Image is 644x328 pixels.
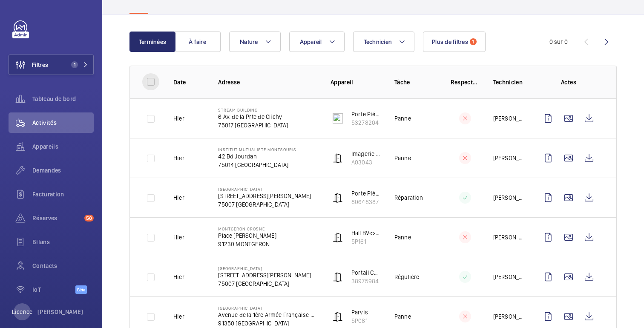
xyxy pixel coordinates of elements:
[289,32,345,52] button: Appareil
[173,114,184,123] p: Hier
[218,319,316,328] p: 91350 [GEOGRAPHIC_DATA]
[351,277,381,285] p: 38975984
[394,154,411,162] p: Panne
[394,273,420,281] p: Régulière
[351,189,381,198] p: Porte Piétonne intérieur Bat Treille entrée principale
[173,312,184,321] p: Hier
[561,79,576,86] font: Actes
[351,150,381,158] p: Imagerie couloir entrée IRM/SCAN
[394,312,411,321] p: Panne
[218,107,288,112] p: STREAM BUILDING
[86,215,92,221] font: 58
[493,273,524,281] p: [PERSON_NAME]
[493,154,524,162] p: [PERSON_NAME]
[549,38,568,45] font: 0 sur 0
[74,62,76,68] font: 1
[218,152,296,161] p: 42 Bd Jourdan
[394,79,410,86] font: Tâche
[218,231,276,240] p: Place [PERSON_NAME]
[218,187,311,192] p: [GEOGRAPHIC_DATA]
[333,272,343,282] img: automatic_door.svg
[493,79,523,86] font: Technicien
[139,38,166,45] font: Terminées
[32,191,64,198] font: Facturation
[351,316,368,325] p: 5P081
[129,32,175,52] button: Terminées
[333,153,343,163] img: automatic_door.svg
[394,114,411,123] p: Panne
[351,118,381,127] p: 53278204
[32,262,57,269] font: Contacts
[333,311,343,322] img: automatic_door.svg
[189,38,206,45] font: À faire
[9,55,94,75] button: Filtres1
[493,193,524,202] p: [PERSON_NAME]
[351,158,381,167] p: A03043
[32,286,41,293] font: IoT
[218,161,296,169] p: 75014 [GEOGRAPHIC_DATA]
[423,32,486,52] button: Plus de filtres1
[394,233,411,242] p: Panne
[218,311,316,319] p: Avenue de la 1ère Armée Française Rhin et Danube
[394,193,423,202] p: Réparation
[351,198,381,206] p: 80648387
[333,232,343,242] img: automatic_door.svg
[218,79,240,86] font: Adresse
[364,38,392,45] font: Technicien
[353,32,415,52] button: Technicien
[32,167,61,174] font: Demandes
[351,229,381,237] p: Hall BV<>Parvis
[351,308,368,316] p: Parvis
[32,61,48,68] font: Filtres
[32,119,57,126] font: Activités
[493,312,524,321] p: [PERSON_NAME]
[493,114,524,123] p: [PERSON_NAME]
[333,193,343,203] img: automatic_door.svg
[173,154,184,162] p: Hier
[12,308,32,315] font: Licence
[472,39,474,45] font: 1
[32,143,58,150] font: Appareils
[37,308,83,315] font: [PERSON_NAME]
[218,200,311,209] p: 75007 [GEOGRAPHIC_DATA]
[218,112,288,121] p: 6 Av. de la Prte de Clichy
[218,279,311,288] p: 75007 [GEOGRAPHIC_DATA]
[175,32,221,52] button: À faire
[218,271,311,279] p: [STREET_ADDRESS][PERSON_NAME]
[173,79,186,86] font: Date
[451,79,500,86] font: Respecter le délai
[218,266,311,271] p: [GEOGRAPHIC_DATA]
[229,32,281,52] button: Nature
[351,268,381,277] p: Portail Coulissant vitré
[173,233,184,242] p: Hier
[331,79,354,86] font: Appareil
[173,273,184,281] p: Hier
[432,38,468,45] font: Plus de filtres
[32,95,76,102] font: Tableau de bord
[240,38,258,45] font: Nature
[493,233,524,242] p: [PERSON_NAME]
[32,215,57,222] font: Réserves
[173,193,184,202] p: Hier
[351,237,381,246] p: 5P161
[218,226,276,231] p: MONTGERON CROSNE
[333,113,343,124] img: telescopic_pedestrian_door.svg
[218,121,288,129] p: 75017 [GEOGRAPHIC_DATA]
[218,305,316,311] p: [GEOGRAPHIC_DATA]
[218,240,276,248] p: 91230 MONTGERON
[32,239,50,245] font: Bilans
[300,38,322,45] font: Appareil
[218,192,311,200] p: [STREET_ADDRESS][PERSON_NAME]
[351,110,381,118] p: Porte Piétonne
[77,287,85,292] font: Bêta
[218,147,296,152] p: Institut Mutualiste Montsouris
